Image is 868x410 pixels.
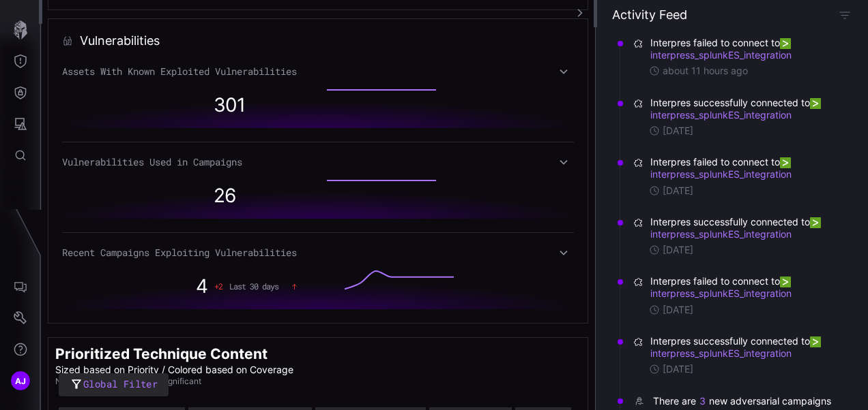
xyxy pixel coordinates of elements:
p: Sized based on Priority / Colored based on Coverage [55,364,581,376]
img: Splunk ES [810,336,821,347]
div: There are new adversarial campaigns [653,394,834,408]
time: [DATE] [663,304,693,316]
time: about 11 hours ago [663,65,748,77]
span: 4 [196,274,207,298]
span: AJ [15,374,27,388]
a: interpress_splunkES_integration [650,156,794,180]
span: Interpres failed to connect to [650,37,838,61]
div: Assets With Known Exploited Vulnerabilities [62,65,574,78]
a: interpress_splunkES_integration [650,97,824,121]
h4: Activity Feed [612,7,687,22]
time: [DATE] [663,125,693,137]
img: Splunk ES [780,277,791,287]
a: interpress_splunkES_integration [650,275,794,299]
img: Splunk ES [810,217,821,228]
div: Vulnerabilities Used in Campaigns [62,156,574,168]
span: Last 30 days [229,281,278,291]
a: interpress_splunkES_integration [650,335,824,359]
h2: Vulnerabilities [80,33,160,49]
img: Splunk ES [810,98,821,109]
span: Global Filter [83,376,158,393]
img: Splunk ES [780,38,791,49]
span: Interpres failed to connect to [650,156,838,180]
span: Interpres successfully connected to [650,335,838,360]
div: Recent Campaigns Exploiting Vulnerabilities [62,247,574,259]
span: + 2 [214,281,222,291]
a: interpress_splunkES_integration [650,37,794,61]
span: 301 [214,93,245,116]
time: [DATE] [663,185,693,197]
span: Interpres successfully connected to [650,97,838,121]
time: [DATE] [663,244,693,256]
span: Interpres successfully connected to [650,216,838,240]
img: Splunk ES [780,157,791,168]
a: interpress_splunkES_integration [650,216,824,240]
button: AJ [1,365,40,396]
h2: Prioritized Technique Content [55,345,581,363]
span: Significant [160,376,201,387]
span: Interpres failed to connect to [650,275,838,300]
span: 26 [214,184,235,207]
time: [DATE] [663,363,693,375]
button: Global Filter [59,373,169,397]
button: 3 [699,394,706,408]
span: No Coverage [55,376,106,387]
